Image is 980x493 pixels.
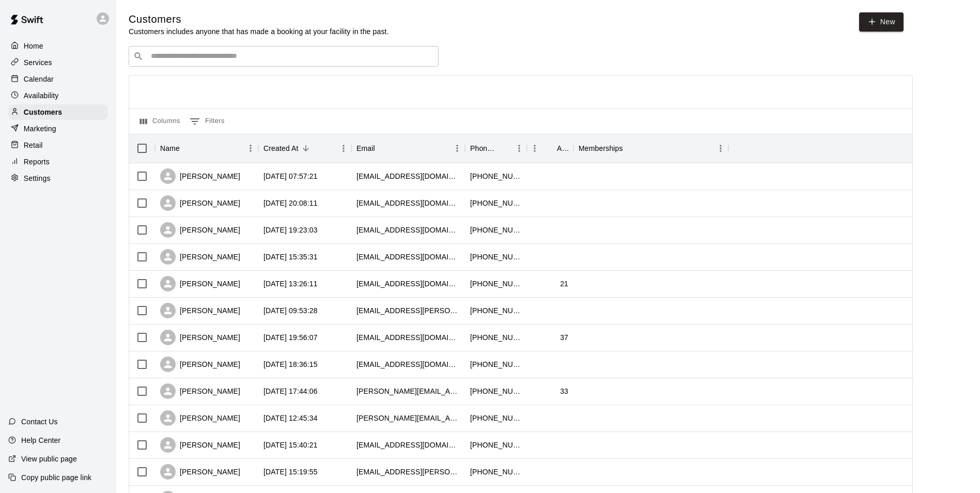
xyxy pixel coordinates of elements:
[24,107,62,117] p: Customers
[497,141,511,156] button: Sort
[375,141,390,156] button: Sort
[470,440,522,450] div: +14807344376
[258,134,351,163] div: Created At
[160,464,240,480] div: [PERSON_NAME]
[160,222,240,238] div: [PERSON_NAME]
[356,171,460,181] div: bai.klinchock@gmail.com
[356,467,460,477] div: nick.crabb@yahoo.com
[263,440,318,450] div: 2025-09-14 15:40:21
[24,124,56,134] p: Marketing
[356,225,460,235] div: jamesfjacobson@gmail.com
[511,141,527,156] button: Menu
[21,435,60,445] p: Help Center
[24,74,54,84] p: Calendar
[129,46,439,67] div: Search customers by name or email
[470,134,497,163] div: Phone Number
[263,252,318,262] div: 2025-09-17 15:35:31
[560,279,568,289] div: 21
[623,141,637,156] button: Sort
[263,386,318,396] div: 2025-09-16 17:44:06
[160,437,240,453] div: [PERSON_NAME]
[160,357,240,372] div: [PERSON_NAME]
[155,134,258,163] div: Name
[263,467,318,477] div: 2025-09-14 15:19:55
[356,305,460,316] div: kass.croswhite@outlook.com
[470,305,522,316] div: +14808894947
[351,134,465,163] div: Email
[356,198,460,208] div: kyleparcell@gmail.com
[859,12,904,32] a: New
[24,173,51,183] p: Settings
[470,171,522,181] div: +19283792421
[160,195,240,211] div: [PERSON_NAME]
[356,359,460,369] div: alx.pepe96@yahoo.com
[263,198,318,208] div: 2025-09-17 20:08:11
[160,249,240,265] div: [PERSON_NAME]
[470,413,522,423] div: +14802415409
[160,168,240,184] div: [PERSON_NAME]
[470,225,522,235] div: +12087241850
[24,90,59,101] p: Availability
[137,113,183,130] button: Select columns
[336,141,351,156] button: Menu
[356,413,460,423] div: jeff@jeffboyd.com
[560,386,568,396] div: 33
[263,134,299,163] div: Created At
[470,279,522,289] div: +19094874668
[263,225,318,235] div: 2025-09-17 19:23:03
[579,134,623,163] div: Memberships
[8,71,108,87] a: Calendar
[24,41,43,51] p: Home
[573,134,728,163] div: Memberships
[8,121,108,136] a: Marketing
[470,198,522,208] div: +14803431799
[465,134,527,163] div: Phone Number
[8,137,108,153] div: Retail
[356,440,460,450] div: taylarridberg@gmail.com
[527,134,573,163] div: Age
[356,279,460,289] div: damiancuriel04@gmail.com
[24,57,52,68] p: Services
[187,113,227,130] button: Show filters
[160,303,240,318] div: [PERSON_NAME]
[356,252,460,262] div: eastwestpools@gmail.com
[160,383,240,399] div: [PERSON_NAME]
[263,279,318,289] div: 2025-09-17 13:26:11
[713,141,728,156] button: Menu
[160,134,180,163] div: Name
[243,141,258,156] button: Menu
[160,410,240,426] div: [PERSON_NAME]
[470,467,522,477] div: +13038298867
[449,141,465,156] button: Menu
[560,332,568,343] div: 37
[8,55,108,70] a: Services
[8,38,108,54] a: Home
[470,359,522,369] div: +14803343424
[21,454,77,464] p: View public page
[180,141,194,156] button: Sort
[129,26,389,37] p: Customers includes anyone that has made a booking at your facility in the past.
[8,171,108,186] a: Settings
[299,141,313,156] button: Sort
[263,171,318,181] div: 2025-09-19 07:57:21
[356,134,375,163] div: Email
[160,330,240,345] div: [PERSON_NAME]
[21,417,58,427] p: Contact Us
[8,88,108,103] a: Availability
[263,305,318,316] div: 2025-09-17 09:53:28
[470,386,522,396] div: +14804502528
[24,157,50,167] p: Reports
[160,276,240,291] div: [PERSON_NAME]
[24,140,43,150] p: Retail
[470,332,522,343] div: +14804333765
[557,134,568,163] div: Age
[8,154,108,170] div: Reports
[8,104,108,120] a: Customers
